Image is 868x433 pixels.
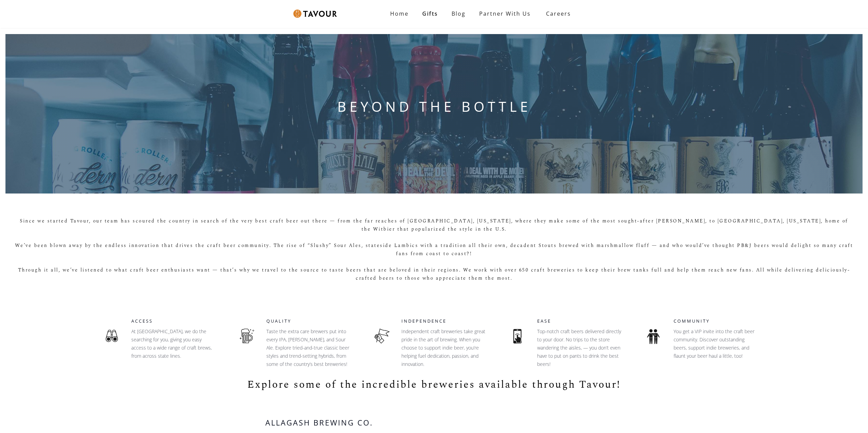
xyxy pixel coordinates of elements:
h1: BEYOND THE BOTTLE [337,98,531,115]
h5: INDEPENDENCE [401,318,490,325]
h1: Explore some of the incredible breweries available through Tavour! [247,376,621,393]
a: Blog [445,7,472,20]
h1: Since we started Tavour, our team has scoured the country in search of the very best craft beer o... [15,217,853,282]
p: Independent craft breweries take great pride in the art of brewing. When you choose to support in... [401,327,487,368]
h1: Allagash Brewing Co. [265,418,499,427]
h5: COMMUNITY [674,318,773,325]
a: Gifts [415,7,445,20]
a: Home [383,7,415,20]
h5: QUALITY [266,318,355,325]
p: Top-notch craft beers delivered directly to your door. No trips to the store wandering the aisles... [537,327,622,368]
a: Careers [538,4,576,23]
p: Taste the extra care brewers put into every IPA, [PERSON_NAME], and Sour Ale. Explore tried-and-t... [266,327,352,368]
strong: Careers [546,7,571,20]
p: You get a VIP invite into the craft beer community. Discover outstanding beers, support indie bre... [674,327,759,360]
h5: EASE [537,318,630,325]
p: At [GEOGRAPHIC_DATA], we do the searching for you, giving you easy access to a wide range of craf... [131,327,217,360]
a: Partner with Us [472,7,538,20]
strong: Home [390,10,409,17]
h5: ACCESS [131,318,220,325]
